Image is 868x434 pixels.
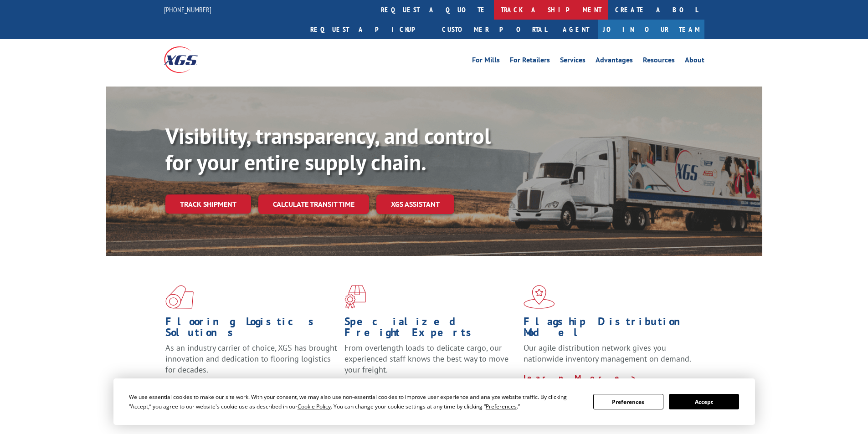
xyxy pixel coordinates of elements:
[685,56,704,66] a: About
[524,285,555,309] img: xgs-icon-flagship-distribution-model-red
[164,5,211,14] a: [PHONE_NUMBER]
[554,20,598,39] a: Agent
[298,403,331,410] span: Cookie Policy
[669,394,739,409] button: Accept
[344,285,366,309] img: xgs-icon-focused-on-flooring-red
[165,316,338,342] h1: Flooring Logistics Solutions
[165,194,251,214] a: Track shipment
[510,56,550,66] a: For Retailers
[560,56,586,66] a: Services
[524,373,637,383] a: Learn More >
[165,285,194,309] img: xgs-icon-total-supply-chain-intelligence-red
[113,378,755,425] div: Cookie Consent Prompt
[472,56,500,66] a: For Mills
[596,56,633,66] a: Advantages
[643,56,675,66] a: Resources
[303,20,435,39] a: Request a pickup
[129,392,582,411] div: We use essential cookies to make our site work. With your consent, we may also use non-essential ...
[524,342,691,364] span: Our agile distribution network gives you nationwide inventory management on demand.
[376,194,454,214] a: XGS ASSISTANT
[524,316,696,342] h1: Flagship Distribution Model
[344,316,517,342] h1: Specialized Freight Experts
[598,20,704,39] a: Join Our Team
[593,394,663,409] button: Preferences
[344,342,517,383] p: From overlength loads to delicate cargo, our experienced staff knows the best way to move your fr...
[165,122,491,176] b: Visibility, transparency, and control for your entire supply chain.
[165,342,337,375] span: As an industry carrier of choice, XGS has brought innovation and dedication to flooring logistics...
[486,403,517,410] span: Preferences
[258,194,369,214] a: Calculate transit time
[435,20,554,39] a: Customer Portal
